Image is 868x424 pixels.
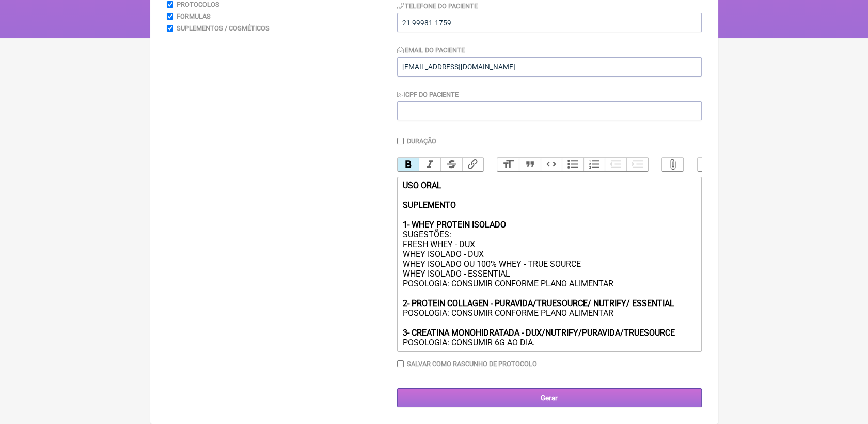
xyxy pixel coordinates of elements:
[583,158,605,171] button: Numbers
[440,158,462,171] button: Strikethrough
[402,180,506,230] strong: USO ORAL SUPLEMENTO 1- WHEY PROTEIN ISOLADO
[662,158,684,171] button: Attach Files
[397,2,478,10] label: Telefone do Paciente
[698,158,719,171] button: Undo
[407,360,537,368] label: Salvar como rascunho de Protocolo
[462,158,484,171] button: Link
[402,180,696,347] div: SUGESTÕES: FRESH WHEY - DUX WHEY ISOLADO - DUX WHEY ISOLADO OU 100% WHEY - TRUE SOURCE WHEY ISOLA...
[397,90,459,98] label: CPF do Paciente
[497,158,519,171] button: Heading
[397,388,702,407] input: Gerar
[541,158,562,171] button: Code
[407,137,436,145] label: Duração
[605,158,626,171] button: Decrease Level
[177,24,270,32] label: Suplementos / Cosméticos
[402,328,674,338] strong: 3- CREATINA MONOHIDRATADA - DUX/NUTRIFY/PURAVIDA/TRUESOURCE
[177,1,219,8] label: Protocolos
[562,158,583,171] button: Bullets
[626,158,648,171] button: Increase Level
[419,158,440,171] button: Italic
[397,46,465,54] label: Email do Paciente
[398,158,419,171] button: Bold
[402,298,674,308] strong: 2- PROTEIN COLLAGEN - PURAVIDA/TRUESOURCE/ NUTRIFY/ ESSENTIAL
[177,12,211,20] label: Formulas
[519,158,541,171] button: Quote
